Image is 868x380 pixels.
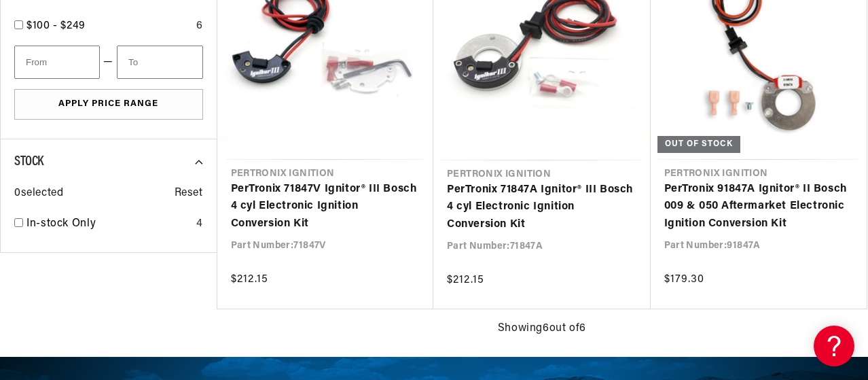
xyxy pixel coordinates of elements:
[14,155,43,169] span: Stock
[26,215,191,233] a: In-stock Only
[14,185,63,203] span: 0 selected
[103,54,113,71] span: —
[664,181,854,233] a: PerTronix 91847A Ignitor® II Bosch 009 & 050 Aftermarket Electronic Ignition Conversion Kit
[117,46,202,79] input: To
[498,320,586,338] span: Showing 6 out of 6
[447,182,637,234] a: PerTronix 71847A Ignitor® III Bosch 4 cyl Electronic Ignition Conversion Kit
[175,185,203,203] span: Reset
[231,181,420,233] a: PerTronix 71847V Ignitor® III Bosch 4 cyl Electronic Ignition Conversion Kit
[26,20,86,31] span: $100 - $249
[14,46,100,79] input: From
[196,18,203,35] div: 6
[196,215,203,233] div: 4
[14,89,203,120] button: Apply Price Range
